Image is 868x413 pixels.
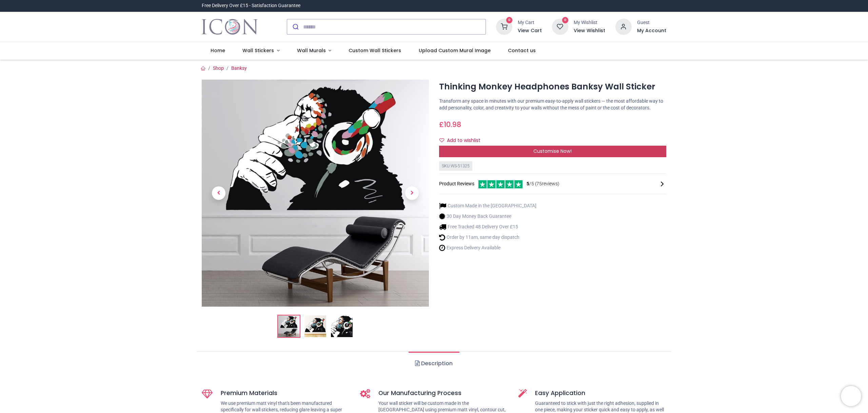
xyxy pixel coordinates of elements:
[439,120,461,129] span: £
[297,47,326,54] span: Wall Murals
[202,17,258,36] img: Icon Wall Stickers
[533,148,572,154] span: Customise Now!
[278,315,300,337] img: Thinking Monkey Headphones Banksy Wall Sticker
[439,161,472,171] div: SKU: WS-51325
[574,19,605,26] div: My Wishlist
[574,27,605,34] a: View Wishlist
[231,65,247,71] a: Banksy
[508,47,536,54] span: Contact us
[518,19,542,26] div: My Cart
[527,181,529,186] span: 5
[202,80,429,307] img: Thinking Monkey Headphones Banksy Wall Sticker
[439,234,536,241] li: Order by 11am, same day dispatch
[637,27,666,34] a: My Account
[439,179,666,188] div: Product Reviews
[202,114,236,273] a: Previous
[287,19,303,34] button: Submit
[524,2,666,9] iframe: Customer reviews powered by Trustpilot
[304,315,326,337] img: WS-51325-02
[202,2,300,9] div: Free Delivery Over £15 - Satisfaction Guarantee
[395,114,429,273] a: Next
[202,17,258,36] a: Logo of Icon Wall Stickers
[552,24,568,29] a: 0
[331,315,353,337] img: WS-51325-03
[496,24,512,29] a: 0
[439,213,536,220] li: 30 Day Money Back Guarantee
[212,186,225,200] span: Previous
[527,181,559,187] span: /5 ( 75 reviews)
[439,244,536,251] li: Express Delivery Available
[506,17,513,23] sup: 0
[439,138,444,143] i: Add to wishlist
[535,389,666,397] h5: Easy Application
[841,386,861,406] iframe: Brevo live chat
[213,65,224,71] a: Shop
[405,186,419,200] span: Next
[378,389,508,397] h5: Our Manufacturing Process
[562,17,569,23] sup: 0
[444,120,461,129] span: 10.98
[439,81,666,92] h1: Thinking Monkey Headphones Banksy Wall Sticker
[637,19,666,26] div: Guest
[349,47,401,54] span: Custom Wall Stickers
[234,42,288,60] a: Wall Stickers
[211,47,225,54] span: Home
[518,27,542,34] a: View Cart
[439,202,536,209] li: Custom Made in the [GEOGRAPHIC_DATA]
[439,223,536,230] li: Free Tracked 48 Delivery Over £15
[242,47,274,54] span: Wall Stickers
[419,47,491,54] span: Upload Custom Mural Image
[409,352,459,375] a: Description
[221,389,350,397] h5: Premium Materials
[288,42,340,60] a: Wall Murals
[439,98,666,111] p: Transform any space in minutes with our premium easy-to-apply wall stickers — the most affordable...
[439,135,486,146] button: Add to wishlistAdd to wishlist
